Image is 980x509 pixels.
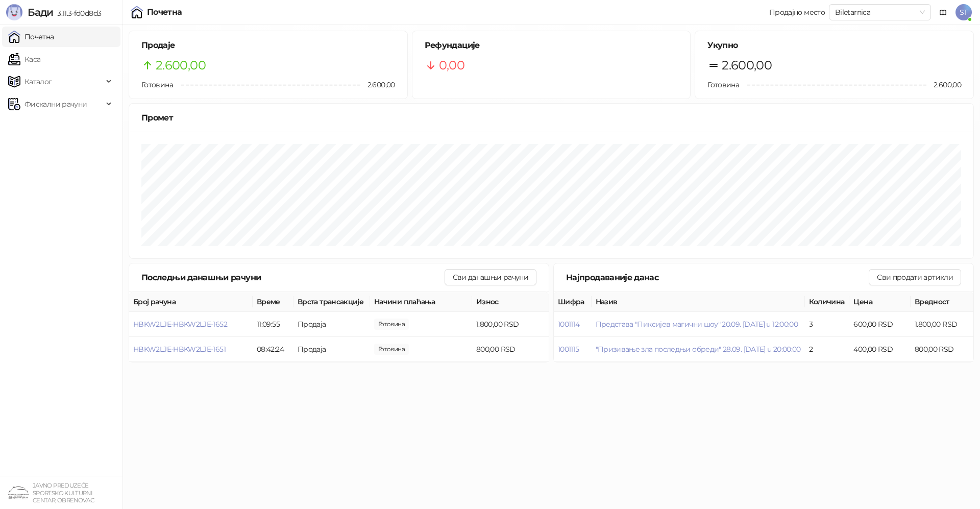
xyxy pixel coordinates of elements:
[28,6,53,18] span: Бади
[360,79,395,90] span: 2.600,00
[472,337,549,362] td: 800,00 RSD
[472,292,549,312] th: Износ
[769,9,825,16] div: Продајно место
[596,320,798,329] button: Представа "Пиксијев магични шоу" 20.09. [DATE] u 12:00:00
[53,9,101,18] span: 3.11.3-fd0d8d3
[805,337,850,362] td: 2
[8,49,40,69] a: Каса
[722,56,772,75] span: 2.600,00
[707,80,739,89] span: Готовина
[439,56,464,75] span: 0,00
[554,292,592,312] th: Шифра
[293,312,370,337] td: Продаја
[133,320,227,329] button: HBKW2LJE-HBKW2LJE-1652
[253,312,293,337] td: 11:09:55
[558,320,580,329] button: 1001114
[129,292,253,312] th: Број рачуна
[141,271,445,284] div: Последњи данашњи рачуни
[926,79,961,90] span: 2.600,00
[911,312,973,337] td: 1.800,00 RSD
[253,292,293,312] th: Време
[253,337,293,362] td: 08:42:24
[141,111,961,124] div: Промет
[911,292,973,312] th: Вредност
[955,4,972,20] span: ST
[141,80,173,89] span: Готовина
[293,337,370,362] td: Продаја
[596,345,801,354] button: "Призивање зла последњи обреди" 28.09. [DATE] u 20:00:00
[293,292,370,312] th: Врста трансакције
[374,344,409,355] span: 800,00
[849,337,910,362] td: 400,00 RSD
[133,345,226,354] button: HBKW2LJE-HBKW2LJE-1651
[849,292,910,312] th: Цена
[156,56,206,75] span: 2.600,00
[805,312,850,337] td: 3
[33,482,94,504] small: JAVNO PREDUZEĆE SPORTSKO KULTURNI CENTAR, OBRENOVAC
[558,345,579,354] button: 1001115
[24,94,87,114] span: Фискални рачуни
[935,4,951,20] a: Документација
[566,271,869,284] div: Најпродаваније данас
[147,8,182,16] div: Почетна
[374,319,409,330] span: 1.800,00
[8,27,54,47] a: Почетна
[445,269,536,285] button: Сви данашњи рачуни
[707,39,961,52] h5: Укупно
[370,292,472,312] th: Начини плаћања
[425,39,678,52] h5: Рефундације
[869,269,961,285] button: Сви продати артикли
[849,312,910,337] td: 600,00 RSD
[835,5,925,20] span: Biletarnica
[6,4,22,20] img: Logo
[141,39,395,52] h5: Продаје
[8,482,29,503] img: 64x64-companyLogo-4a28e1f8-f217-46d7-badd-69a834a81aaf.png
[805,292,850,312] th: Количина
[592,292,805,312] th: Назив
[24,71,52,92] span: Каталог
[472,312,549,337] td: 1.800,00 RSD
[911,337,973,362] td: 800,00 RSD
